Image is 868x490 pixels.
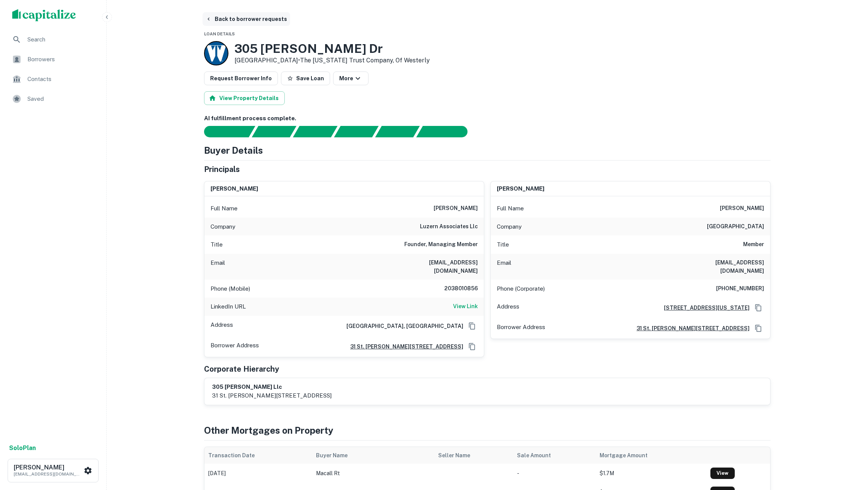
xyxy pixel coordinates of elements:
a: 31 st. [PERSON_NAME][STREET_ADDRESS] [630,324,750,332]
h6: [PERSON_NAME] [720,204,764,213]
a: SoloPlan [9,444,36,453]
p: Phone (Mobile) [211,284,250,293]
button: Request Borrower Info [204,72,278,85]
th: Sale Amount [513,447,596,464]
h6: AI fulfillment process complete. [204,114,771,123]
p: Title [497,240,509,249]
p: LinkedIn URL [211,302,246,311]
a: The [US_STATE] Trust Company, Of Westerly [300,57,430,64]
th: Buyer Name [312,447,434,464]
h6: 2038010856 [432,284,478,293]
td: [DATE] [204,464,312,483]
p: Company [497,222,522,231]
p: Title [211,240,223,249]
span: Search [27,35,96,44]
a: [STREET_ADDRESS][US_STATE] [658,304,750,312]
td: - [513,464,596,483]
div: Principals found, AI now looking for contact information... [334,126,378,137]
button: Copy Address [753,302,764,313]
h6: Member [743,240,764,249]
h6: [PERSON_NAME] [497,185,544,193]
h5: Corporate Hierarchy [204,363,279,375]
p: Borrower Address [497,323,545,334]
h4: Buyer Details [204,143,263,157]
iframe: Chat Widget [830,429,868,466]
span: Borrowers [27,55,96,64]
h5: Principals [204,164,240,175]
p: Full Name [211,204,238,213]
img: capitalize-logo.png [12,9,76,21]
p: [GEOGRAPHIC_DATA] • [235,56,430,65]
p: Full Name [497,204,524,213]
a: Contacts [6,70,100,88]
span: Contacts [27,75,96,84]
h6: [PERSON_NAME] [434,204,478,213]
a: Borrowers [6,50,100,68]
span: Loan Details [204,32,235,36]
h6: Founder, Managing Member [404,240,478,249]
span: Saved [27,94,96,103]
button: Copy Address [753,323,764,334]
h4: Other Mortgages on Property [204,423,771,437]
p: Address [211,320,233,332]
th: Transaction Date [204,447,312,464]
p: Borrower Address [211,341,259,352]
h3: 305 [PERSON_NAME] Dr [235,41,430,56]
a: Saved [6,90,100,108]
td: macall rt [312,464,434,483]
button: [PERSON_NAME][EMAIL_ADDRESS][DOMAIN_NAME] [8,459,99,482]
button: More [333,72,369,85]
h6: View Link [453,302,478,310]
th: Mortgage Amount [596,447,707,464]
th: Seller Name [434,447,513,464]
div: Your request is received and processing... [252,126,296,137]
button: View Property Details [204,91,285,105]
div: Principals found, still searching for contact information. This may take time... [375,126,420,137]
h6: luzern associates llc [420,222,478,231]
h6: 305 [PERSON_NAME] llc [212,383,332,391]
h6: [PHONE_NUMBER] [716,284,764,293]
p: Address [497,302,519,313]
h6: [PERSON_NAME] [14,465,82,471]
p: 31 st. [PERSON_NAME][STREET_ADDRESS] [212,391,332,400]
a: Search [6,30,100,49]
h6: [PERSON_NAME] [211,185,258,193]
p: [EMAIL_ADDRESS][DOMAIN_NAME] [14,471,82,477]
button: Save Loan [281,72,330,85]
h6: [EMAIL_ADDRESS][DOMAIN_NAME] [386,258,478,275]
a: View Link [453,302,478,311]
div: Documents found, AI parsing details... [293,126,337,137]
h6: [EMAIL_ADDRESS][DOMAIN_NAME] [673,258,764,275]
div: AI fulfillment process complete. [416,126,477,137]
td: $1.7M [596,464,707,483]
button: Copy Address [466,320,478,332]
p: Email [211,258,225,275]
a: 31 st. [PERSON_NAME][STREET_ADDRESS] [344,342,463,351]
div: Sending borrower request to AI... [195,126,252,137]
button: Copy Address [466,341,478,352]
h6: [GEOGRAPHIC_DATA], [GEOGRAPHIC_DATA] [340,322,463,330]
p: Email [497,258,511,275]
p: Phone (Corporate) [497,284,545,293]
button: Back to borrower requests [203,12,290,26]
h6: [GEOGRAPHIC_DATA] [707,222,764,231]
p: Company [211,222,235,231]
a: View [710,468,735,479]
strong: Solo Plan [9,444,36,452]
